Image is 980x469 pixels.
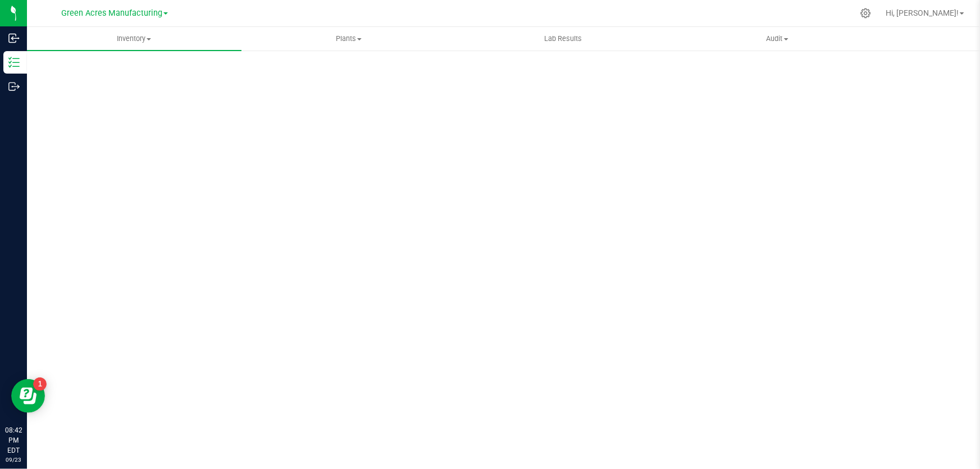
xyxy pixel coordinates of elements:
[11,379,45,413] iframe: Resource center
[8,33,20,44] inline-svg: Inbound
[859,8,873,19] div: Manage settings
[886,8,959,17] span: Hi, [PERSON_NAME]!
[242,34,455,44] span: Plants
[241,27,456,51] a: Plants
[456,27,671,51] a: Lab Results
[5,425,22,456] p: 08:42 PM EDT
[8,57,20,68] inline-svg: Inventory
[5,456,22,464] p: 09/23
[8,81,20,92] inline-svg: Outbound
[33,377,47,391] iframe: Resource center unread badge
[671,34,884,44] span: Audit
[670,27,885,51] a: Audit
[529,34,597,44] span: Lab Results
[27,34,241,44] span: Inventory
[27,27,241,51] a: Inventory
[61,8,162,18] span: Green Acres Manufacturing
